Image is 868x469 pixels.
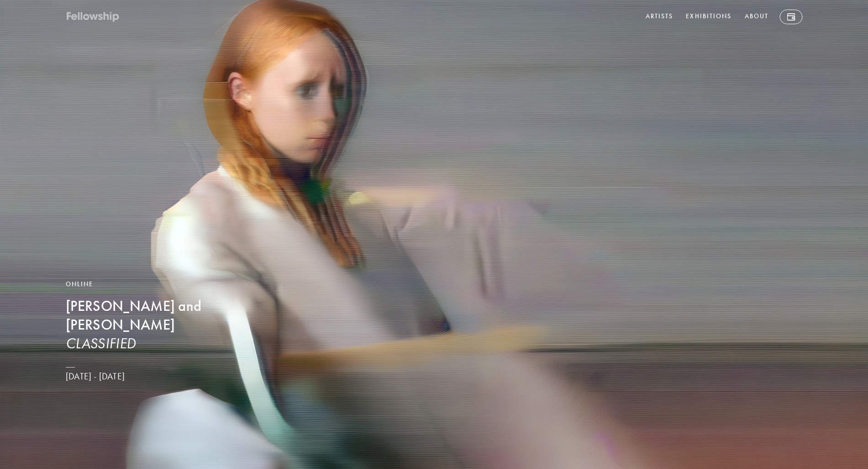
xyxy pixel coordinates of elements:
[66,371,289,382] p: [DATE] - [DATE]
[66,279,289,289] div: Online
[66,297,201,334] b: [PERSON_NAME] and [PERSON_NAME]
[684,10,733,24] a: Exhibitions
[743,10,771,24] a: About
[787,13,795,21] img: Wallet icon
[66,334,289,352] h3: CLASSIFIED
[644,10,675,24] a: Artists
